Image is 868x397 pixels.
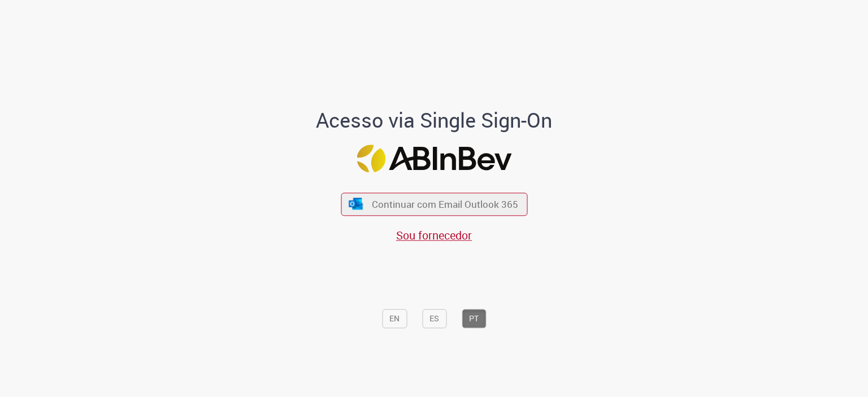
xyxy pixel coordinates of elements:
[277,109,591,132] h1: Acesso via Single Sign-On
[372,198,518,211] span: Continuar com Email Outlook 365
[348,198,364,210] img: ícone Azure/Microsoft 360
[382,309,407,329] button: EN
[462,309,486,329] button: PT
[422,309,446,329] button: ES
[341,193,527,216] button: ícone Azure/Microsoft 360 Continuar com Email Outlook 365
[357,145,511,173] img: Logo ABInBev
[396,228,472,243] a: Sou fornecedor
